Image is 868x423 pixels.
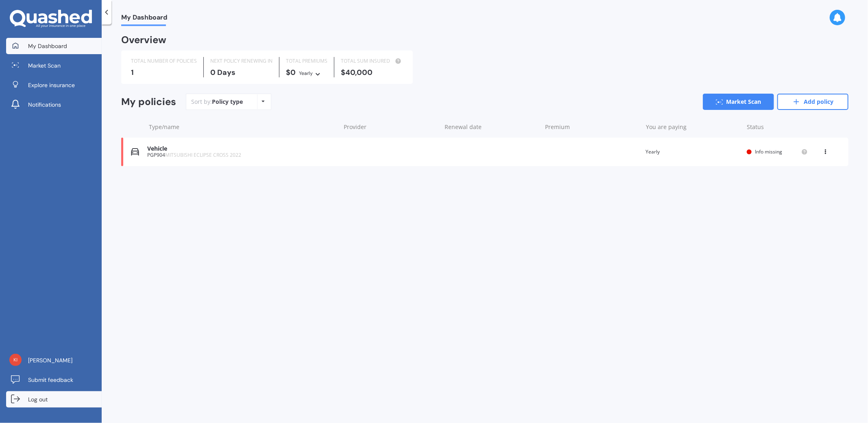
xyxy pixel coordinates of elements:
a: Submit feedback [6,372,102,388]
a: Market Scan [6,57,102,74]
img: Vehicle [131,148,139,156]
span: Market Scan [28,61,61,70]
span: Notifications [28,101,61,109]
div: Sort by: [191,98,243,106]
div: 1 [131,68,197,77]
a: My Dashboard [6,38,102,54]
div: Type/name [149,123,337,131]
div: TOTAL PREMIUMS [286,57,327,65]
div: Overview [121,36,166,44]
div: Vehicle [147,145,336,152]
a: Explore insurance [6,77,102,93]
a: Add policy [777,94,848,110]
img: baa346754df0406e386ca2878ca64217 [9,354,22,366]
a: Market Scan [703,94,774,110]
div: Provider [344,123,438,131]
span: Submit feedback [28,376,73,384]
div: Premium [545,123,640,131]
span: Explore insurance [28,81,75,89]
div: You are paying [646,123,740,131]
span: My Dashboard [121,13,167,24]
span: My Dashboard [28,42,67,50]
a: Log out [6,391,102,408]
div: $40,000 [341,68,403,77]
div: $0 [286,68,327,77]
span: Info missing [755,148,782,155]
div: PGP904 [147,152,336,158]
div: Policy type [212,98,243,106]
a: [PERSON_NAME] [6,352,102,368]
div: Yearly [299,69,313,77]
div: Renewal date [445,123,539,131]
div: TOTAL SUM INSURED [341,57,403,65]
div: Yearly [646,148,740,156]
span: [PERSON_NAME] [28,356,72,364]
div: Status [747,123,808,131]
div: 0 Days [210,68,273,77]
span: MITSUBISHI ECLIPSE CROSS 2022 [165,151,241,158]
span: Log out [28,395,48,403]
div: My policies [121,96,176,108]
div: TOTAL NUMBER OF POLICIES [131,57,197,65]
a: Notifications [6,96,102,113]
div: NEXT POLICY RENEWING IN [210,57,273,65]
